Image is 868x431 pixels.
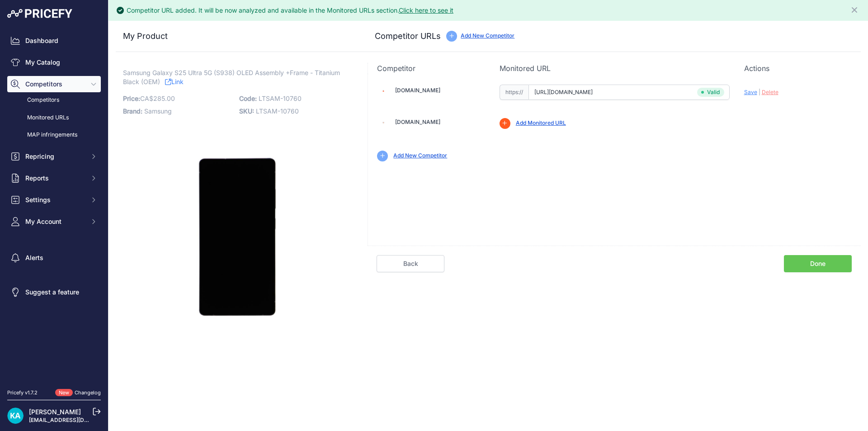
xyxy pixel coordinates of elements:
[850,4,861,14] button: Close
[239,95,257,102] span: Code:
[744,89,757,95] span: Save
[165,76,184,87] a: Link
[25,152,85,161] span: Repricing
[399,6,453,14] a: Click here to see it
[144,107,172,115] span: Samsung
[7,76,101,92] button: Competitors
[256,107,299,115] span: LTSAM-10760
[25,195,85,204] span: Settings
[7,110,101,126] a: Monitored URLs
[123,107,142,115] span: Brand:
[239,107,254,115] span: SKU:
[7,213,101,230] button: My Account
[516,119,566,126] a: Add Monitored URL
[75,389,101,396] a: Changelog
[123,95,140,102] span: Price:
[7,127,101,143] a: MAP infringements
[395,87,440,94] a: [DOMAIN_NAME]
[7,54,101,71] a: My Catalog
[25,174,85,183] span: Reports
[7,192,101,208] button: Settings
[55,389,73,397] span: New
[7,284,101,300] a: Suggest a feature
[7,170,101,186] button: Reports
[127,6,453,15] div: Competitor URL added. It will be now analyzed and available in the Monitored URLs section.
[784,255,852,272] a: Done
[7,148,101,165] button: Repricing
[7,33,101,378] nav: Sidebar
[7,33,101,49] a: Dashboard
[744,63,852,74] p: Actions
[395,118,440,125] a: [DOMAIN_NAME]
[759,89,760,95] span: |
[7,9,72,18] img: Pricefy Logo
[153,95,175,102] span: 285.00
[500,63,730,74] p: Monitored URL
[123,92,234,105] p: CA$
[528,85,730,100] input: mtech.shop/product
[259,95,302,102] span: LTSAM-10760
[762,89,778,95] span: Delete
[7,389,38,397] div: Pricefy v1.7.2
[377,255,444,272] a: Back
[25,80,85,89] span: Competitors
[25,217,85,226] span: My Account
[377,63,485,74] p: Competitor
[123,30,349,43] h3: My Product
[7,92,101,108] a: Competitors
[461,32,514,39] a: Add New Competitor
[29,417,123,423] a: [EMAIL_ADDRESS][DOMAIN_NAME]
[500,85,528,100] span: https://
[375,30,441,43] h3: Competitor URLs
[123,67,340,88] span: Samsung Galaxy S25 Ultra 5G (S938) OLED Assembly +Frame - Titanium Black (OEM)
[393,152,447,159] a: Add New Competitor
[7,250,101,266] a: Alerts
[29,408,81,416] a: [PERSON_NAME]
